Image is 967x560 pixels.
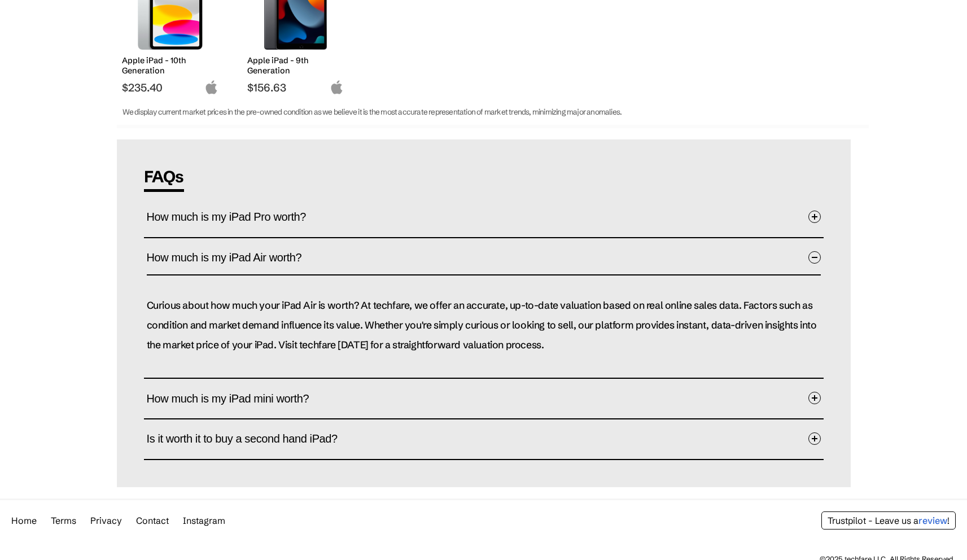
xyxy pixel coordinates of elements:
[147,200,821,234] button: How much is my iPad Pro worth?
[204,80,218,94] img: apple-logo
[136,515,169,526] a: Contact
[330,80,344,94] img: apple-logo
[122,81,218,94] span: $235.40
[122,55,218,76] h2: Apple iPad - 10th Generation
[247,55,344,76] h2: Apple iPad - 9th Generation
[144,167,184,192] span: FAQs
[247,81,344,94] span: $156.63
[183,515,225,526] a: Instagram
[147,422,821,456] button: Is it worth it to buy a second hand iPad?
[147,296,821,356] p: Curious about how much your iPad Air is worth? At techfare, we offer an accurate, up-to-date valu...
[90,515,122,526] a: Privacy
[147,241,821,276] button: How much is my iPad Air worth?
[11,515,37,526] a: Home
[147,240,319,275] span: How much is my iPad Air worth?
[147,382,821,415] button: How much is my iPad mini worth?
[122,106,827,119] p: We display current market prices in the pre-owned condition as we believe it is the most accurate...
[147,381,326,416] span: How much is my iPad mini worth?
[51,515,76,526] a: Terms
[918,515,947,526] span: review
[828,515,950,526] a: Trustpilot - Leave us areview!
[147,421,355,456] span: Is it worth it to buy a second hand iPad?
[147,199,323,234] span: How much is my iPad Pro worth?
